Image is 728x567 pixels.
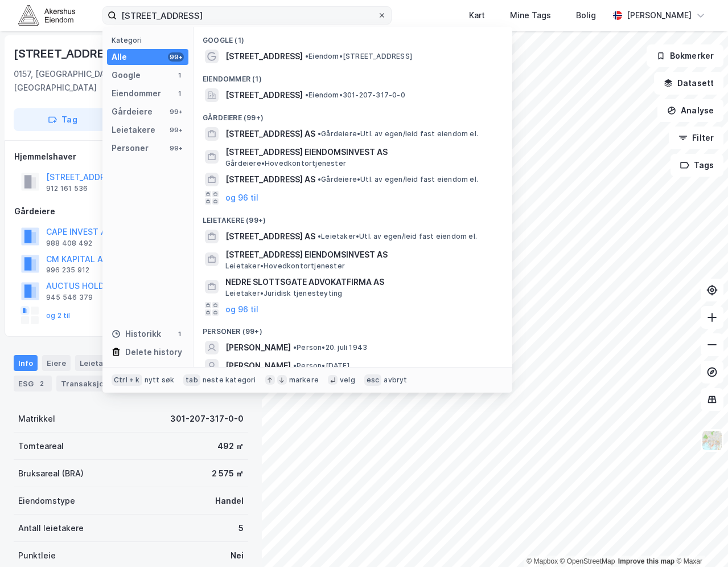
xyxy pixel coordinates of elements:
span: Eiendom • 301-207-317-0-0 [305,91,405,100]
div: Nei [231,549,244,562]
div: 2 [36,378,47,389]
div: Hjemmelshaver [14,150,248,164]
div: 1 [175,71,184,80]
div: velg [340,376,355,385]
div: Tomteareal [18,439,64,453]
span: Person • 20. juli 1943 [293,343,367,352]
a: Improve this map [618,557,674,565]
div: Gårdeiere [14,205,248,218]
span: • [293,361,297,370]
div: [PERSON_NAME] [627,9,692,22]
button: Analyse [657,99,723,122]
div: Gårdeiere (99+) [194,104,512,125]
span: NEDRE SLOTTSGATE ADVOKATFIRMA AS [225,275,499,289]
div: nytt søk [145,376,175,385]
div: 1 [175,89,184,98]
div: Handel [215,494,244,508]
button: og 96 til [225,302,258,316]
div: Eiendommer [112,87,161,100]
span: [STREET_ADDRESS] EIENDOMSINVEST AS [225,145,499,159]
div: Info [14,355,38,371]
div: Delete history [125,345,182,359]
button: Filter [669,127,723,149]
a: OpenStreetMap [560,557,615,565]
div: Eiendommer (1) [194,66,512,86]
span: Gårdeiere • Utl. av egen/leid fast eiendom el. [318,129,478,138]
div: Mine Tags [510,9,551,22]
span: [STREET_ADDRESS] [225,50,303,63]
div: Leietakere (99+) [194,207,512,227]
span: Gårdeiere • Hovedkontortjenester [225,159,346,168]
span: [STREET_ADDRESS] AS [225,127,315,141]
div: markere [289,376,319,385]
span: • [318,129,321,138]
div: Google (1) [194,27,512,47]
div: esc [364,374,382,386]
div: Kart [469,9,485,22]
div: Alle [112,50,127,64]
div: neste kategori [203,376,256,385]
div: Leietakere [75,355,138,371]
span: Leietaker • Juridisk tjenesteyting [225,289,342,298]
div: Kategori [112,36,188,44]
div: Eiere [42,355,71,371]
div: Leietakere [112,123,155,137]
div: 912 161 536 [46,184,88,193]
span: [PERSON_NAME] [225,359,291,373]
span: [STREET_ADDRESS] [225,88,303,102]
span: • [305,52,309,60]
div: Kontrollprogram for chat [671,512,728,567]
div: 2 575 ㎡ [212,467,244,480]
img: Z [701,430,723,451]
button: Tag [14,108,112,131]
div: Personer [112,141,149,155]
div: Transaksjoner [56,376,136,391]
div: ESG [14,376,52,391]
span: [PERSON_NAME] [225,341,291,354]
div: Historikk [112,327,161,341]
div: Matrikkel [18,412,55,426]
div: 301-207-317-0-0 [170,412,244,426]
div: Punktleie [18,549,56,562]
button: Datasett [654,72,723,95]
div: Google [112,68,141,82]
button: og 96 til [225,191,258,205]
span: Eiendom • [STREET_ADDRESS] [305,52,412,61]
div: 492 ㎡ [217,439,244,453]
span: • [318,232,321,240]
div: Ctrl + k [112,374,142,386]
div: 996 235 912 [46,266,89,275]
div: 99+ [168,107,184,116]
div: 0157, [GEOGRAPHIC_DATA], [GEOGRAPHIC_DATA] [14,67,157,95]
button: Bokmerker [647,44,723,67]
div: Bruksareal (BRA) [18,467,84,480]
input: Søk på adresse, matrikkel, gårdeiere, leietakere eller personer [117,7,377,24]
div: Bolig [576,9,596,22]
iframe: Chat Widget [671,512,728,567]
span: [STREET_ADDRESS] AS [225,230,315,243]
div: 988 408 492 [46,239,92,248]
span: [STREET_ADDRESS] EIENDOMSINVEST AS [225,248,499,262]
div: 945 546 379 [46,293,93,302]
span: Leietaker • Hovedkontortjenester [225,262,345,271]
div: avbryt [384,376,407,385]
span: • [305,91,309,99]
div: 99+ [168,125,184,134]
div: 99+ [168,52,184,62]
span: Gårdeiere • Utl. av egen/leid fast eiendom el. [318,175,478,184]
div: Gårdeiere [112,105,153,119]
div: 99+ [168,144,184,153]
div: Antall leietakere [18,521,84,535]
span: Leietaker • Utl. av egen/leid fast eiendom el. [318,232,477,241]
div: 1 [175,329,184,338]
span: • [318,175,321,183]
span: Person • [DATE] [293,361,349,370]
a: Mapbox [527,557,558,565]
img: akershus-eiendom-logo.9091f326c980b4bce74ccdd9f866810c.svg [18,5,75,25]
div: 5 [238,521,244,535]
div: tab [183,374,200,386]
span: • [293,343,297,352]
div: Eiendomstype [18,494,75,508]
span: [STREET_ADDRESS] AS [225,173,315,186]
div: [STREET_ADDRESS] [14,44,125,63]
